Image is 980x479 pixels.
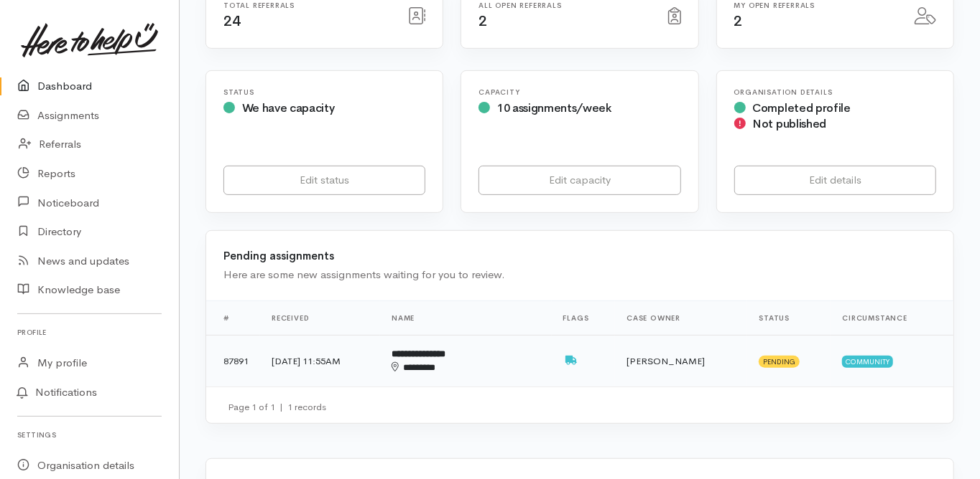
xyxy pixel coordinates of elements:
[759,356,800,367] span: Pending
[734,166,936,195] a: Edit details
[260,335,380,386] td: [DATE] 11:55AM
[752,100,851,115] span: Completed profile
[734,88,936,96] h6: Organisation Details
[615,335,747,386] td: [PERSON_NAME]
[223,88,425,96] h6: Status
[552,300,616,335] th: Flags
[380,300,551,335] th: Name
[497,100,611,115] span: 10 assignments/week
[747,300,831,335] th: Status
[206,335,260,386] td: 87891
[223,12,240,30] span: 24
[831,300,953,335] th: Circumstance
[242,100,335,115] span: We have capacity
[17,323,162,342] h6: Profile
[279,401,283,413] span: |
[734,12,743,30] span: 2
[223,166,425,195] a: Edit status
[228,401,326,413] small: Page 1 of 1 1 records
[206,300,260,335] th: #
[223,267,936,283] div: Here are some new assignments waiting for you to review.
[223,249,334,262] b: Pending assignments
[17,425,162,445] h6: Settings
[615,300,747,335] th: Case Owner
[479,12,487,30] span: 2
[842,356,893,367] span: Community
[479,1,650,9] h6: All open referrals
[260,300,380,335] th: Received
[734,1,897,9] h6: My open referrals
[752,116,826,131] span: Not published
[479,88,680,96] h6: Capacity
[479,166,680,195] a: Edit capacity
[223,1,391,9] h6: Total referrals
